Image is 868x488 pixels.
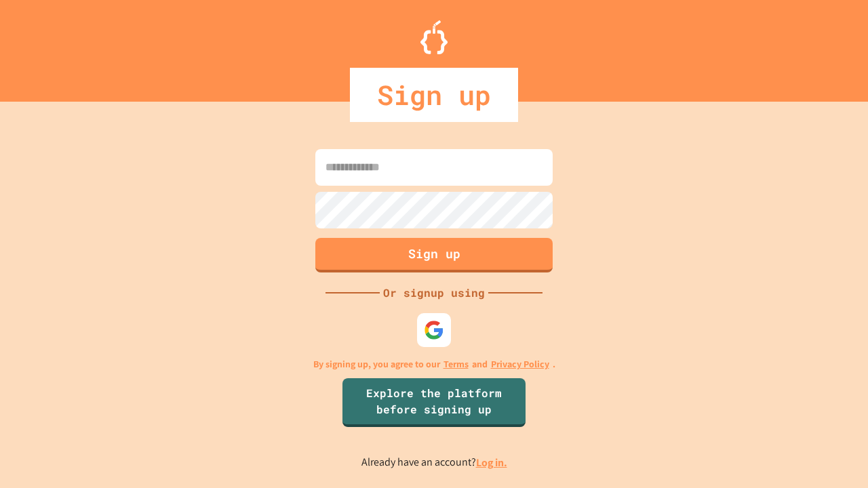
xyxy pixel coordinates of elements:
[420,20,448,54] img: Logo.svg
[350,68,518,122] div: Sign up
[315,238,553,272] button: Sign up
[491,357,549,371] a: Privacy Policy
[811,434,854,474] iframe: chat widget
[313,357,555,371] p: By signing up, you agree to our and .
[361,454,507,471] p: Already have an account?
[755,375,854,432] iframe: chat widget
[380,285,488,301] div: Or signup using
[476,455,507,470] a: Log in.
[424,320,444,340] img: google-icon.svg
[443,357,469,371] a: Terms
[342,378,526,427] a: Explore the platform before signing up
